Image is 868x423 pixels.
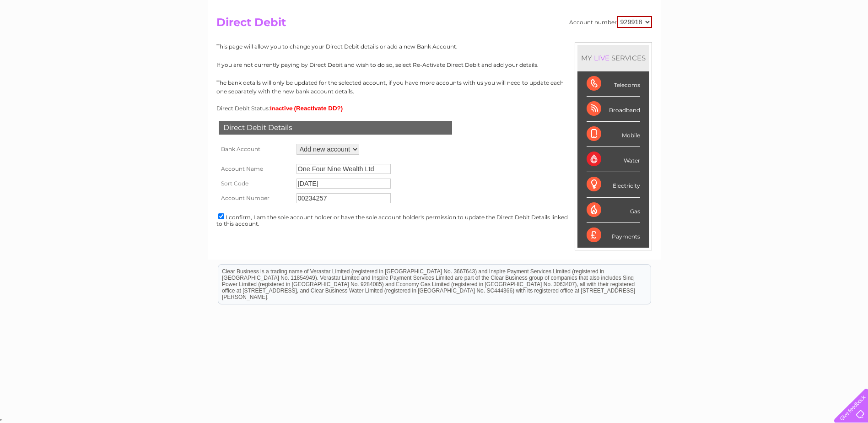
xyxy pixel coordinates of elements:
[216,105,652,112] div: Direct Debit Status:
[587,97,640,122] div: Broadband
[216,141,294,157] th: Bank Account
[569,16,652,28] div: Account number
[587,198,640,223] div: Gas
[216,162,294,176] th: Account Name
[30,24,77,52] img: logo.png
[587,223,640,248] div: Payments
[294,105,343,112] button: (Reactivate DD?)
[270,105,293,112] span: Inactive
[587,122,640,147] div: Mobile
[838,39,859,46] a: Log out
[216,212,652,227] div: I confirm, I am the sole account holder or have the sole account holder's permission to update th...
[216,176,294,191] th: Sort Code
[755,39,783,46] a: Telecoms
[587,71,640,97] div: Telecoms
[216,191,294,206] th: Account Number
[707,39,724,46] a: Water
[577,45,649,71] div: MY SERVICES
[592,54,611,62] div: LIVE
[788,39,802,46] a: Blog
[216,16,652,33] h2: Direct Debit
[218,5,651,44] div: Clear Business is a trading name of Verastar Limited (registered in [GEOGRAPHIC_DATA] No. 3667643...
[219,121,452,135] div: Direct Debit Details
[695,5,759,16] a: 0333 014 3131
[807,39,830,46] a: Contact
[587,172,640,197] div: Electricity
[730,39,750,46] a: Energy
[587,147,640,172] div: Water
[216,60,652,69] p: If you are not currently paying by Direct Debit and wish to do so, select Re-Activate Direct Debi...
[216,42,652,51] p: This page will allow you to change your Direct Debit details or add a new Bank Account.
[216,78,652,96] p: The bank details will only be updated for the selected account, if you have more accounts with us...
